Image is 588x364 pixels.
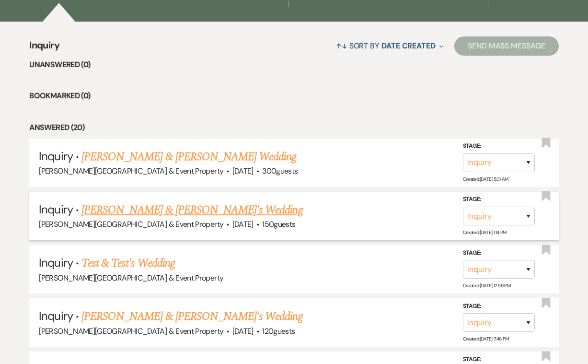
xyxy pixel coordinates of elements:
[81,255,175,272] a: Test & Test's Wedding
[39,255,72,270] span: Inquiry
[39,166,223,176] span: [PERSON_NAME][GEOGRAPHIC_DATA] & Event Property
[463,336,509,342] span: Created: [DATE] 7:46 PM
[463,176,508,182] span: Created: [DATE] 5:31 AM
[262,326,295,336] span: 120 guests
[232,326,254,336] span: [DATE]
[39,202,72,217] span: Inquiry
[39,149,72,164] span: Inquiry
[463,141,535,152] label: Stage:
[454,36,559,56] button: Send Mass Message
[29,121,558,134] li: Answered (20)
[39,308,72,323] span: Inquiry
[232,166,254,176] span: [DATE]
[232,219,254,229] span: [DATE]
[262,219,295,229] span: 150 guests
[29,90,558,102] li: Bookmarked (0)
[29,59,558,71] li: Unanswered (0)
[463,282,510,289] span: Created: [DATE] 12:59 PM
[463,229,507,235] span: Created: [DATE] 1:14 PM
[332,33,447,59] button: Sort By Date Created
[463,194,535,205] label: Stage:
[381,41,436,51] span: Date Created
[29,38,59,59] span: Inquiry
[39,326,223,336] span: [PERSON_NAME][GEOGRAPHIC_DATA] & Event Property
[336,41,347,51] span: ↑↓
[262,166,298,176] span: 300 guests
[81,308,303,325] a: [PERSON_NAME] & [PERSON_NAME]'s Wedding
[81,148,296,165] a: [PERSON_NAME] & [PERSON_NAME] Wedding
[39,273,223,283] span: [PERSON_NAME][GEOGRAPHIC_DATA] & Event Property
[463,248,535,258] label: Stage:
[81,201,303,219] a: [PERSON_NAME] & [PERSON_NAME]'s Wedding
[463,301,535,312] label: Stage:
[39,219,223,229] span: [PERSON_NAME][GEOGRAPHIC_DATA] & Event Property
